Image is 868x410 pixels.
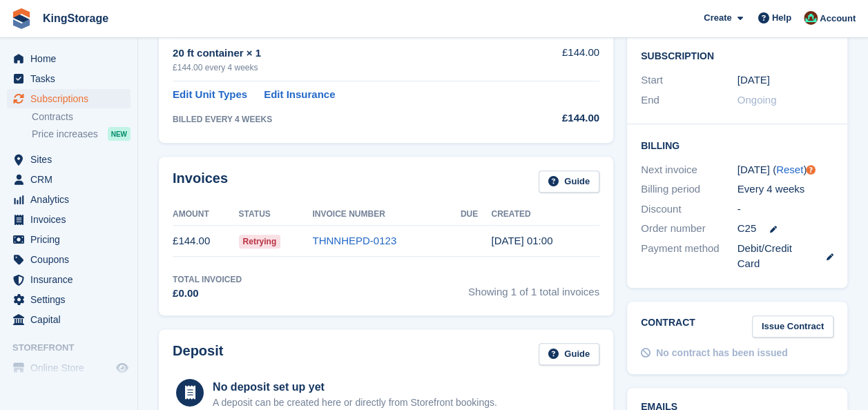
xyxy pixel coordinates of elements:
div: [DATE] ( ) [737,162,834,178]
div: Tooltip anchor [804,164,817,176]
h2: Billing [641,138,833,152]
span: Sites [30,150,113,169]
p: A deposit can be created here or directly from Storefront bookings. [213,396,497,410]
span: Pricing [30,230,113,249]
a: Reset [776,164,803,175]
div: Every 4 weeks [737,182,834,197]
h2: Deposit [173,343,223,366]
div: No contract has been issued [656,346,788,360]
span: Online Store [30,358,113,378]
span: Insurance [30,270,113,289]
a: Price increases NEW [32,126,131,141]
a: Guide [539,170,599,193]
td: £144.00 [173,226,239,257]
a: Guide [539,343,599,366]
th: Status [239,204,313,226]
span: Storefront [12,341,137,355]
span: Invoices [30,210,113,229]
div: £0.00 [173,286,242,302]
h2: Subscription [641,48,833,62]
a: menu [7,150,131,169]
span: Create [704,11,731,25]
h2: Invoices [173,170,228,193]
div: £144.00 every 4 weeks [173,61,519,74]
span: Home [30,49,113,68]
div: 20 ft container × 1 [173,46,519,61]
img: John King [804,11,818,25]
span: Showing 1 of 1 total invoices [468,273,599,302]
img: stora-icon-8386f47178a22dfd0bd8f6a31ec36ba5ce8667c1dd55bd0f319d3a0aa187defe.svg [11,8,32,29]
span: C25 [737,221,757,237]
a: menu [7,170,131,189]
a: Preview store [114,360,131,376]
th: Due [461,204,492,226]
a: menu [7,89,131,108]
a: menu [7,69,131,88]
div: BILLED EVERY 4 WEEKS [173,113,519,126]
div: £144.00 [519,110,599,126]
span: Price increases [32,128,98,141]
div: End [641,92,737,108]
div: Discount [641,202,737,217]
a: menu [7,290,131,309]
a: Edit Insurance [264,87,335,103]
a: menu [7,230,131,249]
div: Billing period [641,182,737,197]
a: KingStorage [37,7,114,30]
span: Coupons [30,250,113,269]
a: Edit Unit Types [173,87,247,103]
a: menu [7,49,131,68]
span: Capital [30,310,113,329]
th: Amount [173,204,239,226]
span: Settings [30,290,113,309]
span: Analytics [30,190,113,209]
div: Next invoice [641,162,737,178]
time: 2025-08-22 00:00:33 UTC [491,235,552,246]
div: Order number [641,221,737,237]
span: Tasks [30,69,113,88]
a: menu [7,270,131,289]
div: Debit/Credit Card [737,241,834,272]
a: Issue Contract [752,315,833,338]
span: CRM [30,170,113,189]
div: No deposit set up yet [213,379,497,396]
div: Total Invoiced [173,273,242,286]
div: Start [641,72,737,88]
span: Account [820,12,856,26]
a: menu [7,210,131,229]
a: menu [7,310,131,329]
th: Invoice Number [312,204,460,226]
span: Retrying [239,235,281,248]
span: Ongoing [737,94,777,106]
th: Created [491,204,599,226]
time: 2025-08-22 00:00:00 UTC [737,72,770,88]
a: menu [7,190,131,209]
span: Subscriptions [30,89,113,108]
a: THNNHEPD-0123 [312,235,396,246]
h2: Contract [641,315,695,338]
td: £144.00 [519,37,599,81]
span: Help [772,11,791,25]
div: - [737,202,834,217]
a: Contracts [32,110,131,124]
div: NEW [108,127,131,141]
a: menu [7,358,131,378]
div: Payment method [641,241,737,272]
a: menu [7,250,131,269]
